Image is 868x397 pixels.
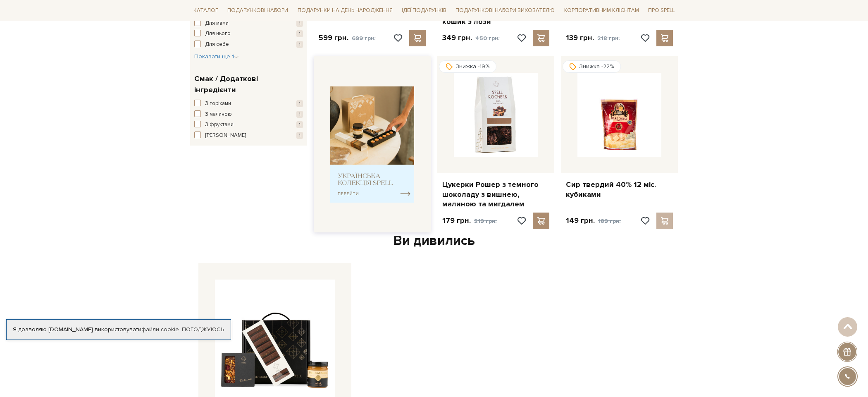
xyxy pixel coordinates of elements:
span: 189 грн. [598,218,621,225]
span: Для мами [205,19,229,28]
a: Каталог [190,4,222,17]
span: 1 [296,111,303,118]
span: 699 грн. [352,35,376,42]
span: 218 грн. [597,35,620,42]
span: 1 [296,20,303,27]
a: Ідеї подарунків [398,4,450,17]
div: Я дозволяю [DOMAIN_NAME] використовувати [7,326,231,333]
span: З фруктами [205,121,234,129]
span: 1 [296,121,303,128]
button: Для мами 1 [194,19,303,28]
span: З малиною [205,110,232,119]
div: Знижка -19% [439,60,496,73]
img: Сир твердий 40% 12 міс. кубиками [577,73,661,157]
button: З малиною 1 [194,110,303,119]
button: З фруктами 1 [194,121,303,129]
span: Для нього [205,30,231,38]
div: Ви дивились [195,232,673,250]
p: 179 грн. [442,216,497,226]
span: Для себе [205,41,229,49]
a: Подарункові набори [224,4,291,17]
p: 599 грн. [319,33,376,43]
span: [PERSON_NAME] [205,132,246,140]
span: 450 грн. [475,35,500,42]
span: 1 [296,41,303,48]
a: Про Spell [645,4,678,17]
span: 1 [296,100,303,107]
a: Подарункові набори вихователю [452,3,558,17]
a: Цукерки Рошер з темного шоколаду з вишнею, малиною та мигдалем [442,180,549,209]
button: Показати ще 1 [194,53,239,61]
span: Смак / Додаткові інгредієнти [194,73,301,96]
a: Корпоративним клієнтам [561,3,642,17]
span: Показати ще 1 [194,53,239,60]
button: Для себе 1 [194,41,303,49]
button: З горіхами 1 [194,100,303,108]
span: 1 [296,132,303,139]
a: файли cookie [141,326,179,333]
p: 349 грн. [442,33,500,43]
button: [PERSON_NAME] 1 [194,132,303,140]
p: 139 грн. [566,33,620,43]
span: 1 [296,30,303,37]
a: Погоджуюсь [182,326,224,333]
a: Подарунки на День народження [294,4,396,17]
button: Для нього 1 [194,30,303,38]
span: 219 грн. [474,218,497,225]
p: 149 грн. [566,216,621,226]
img: banner [330,86,414,203]
a: Сир твердий 40% 12 міс. кубиками [566,180,673,199]
div: Знижка -22% [563,60,621,73]
span: З горіхами [205,100,231,108]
